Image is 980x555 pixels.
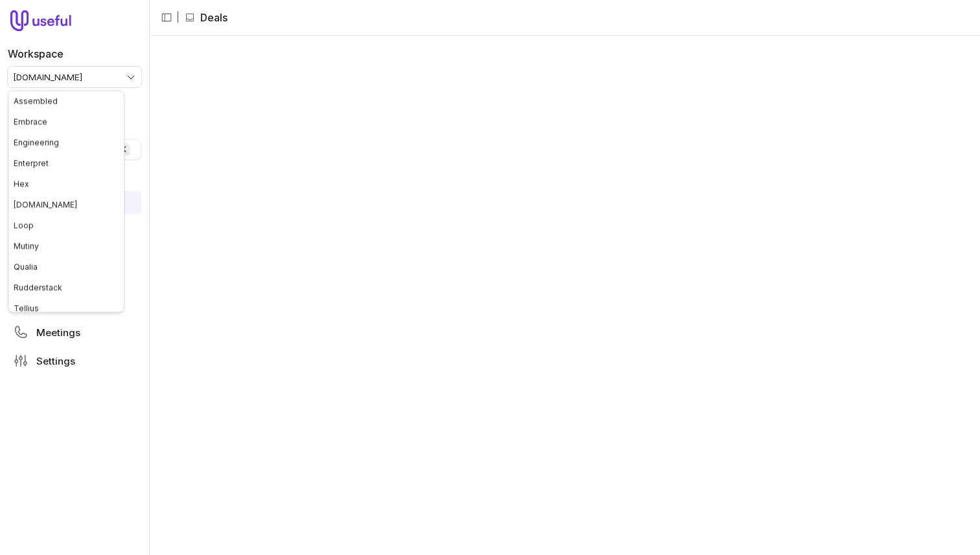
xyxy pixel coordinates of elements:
span: Engineering [14,138,59,148]
span: Qualia [14,262,38,272]
span: Embrace [14,117,47,127]
span: Loop [14,221,34,231]
span: Hex [14,179,29,189]
span: Enterpret [14,159,49,168]
span: Mutiny [14,242,39,251]
span: Tellius [14,304,39,313]
span: Assembled [14,96,58,106]
span: [DOMAIN_NAME] [14,200,77,210]
span: Rudderstack [14,283,62,293]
